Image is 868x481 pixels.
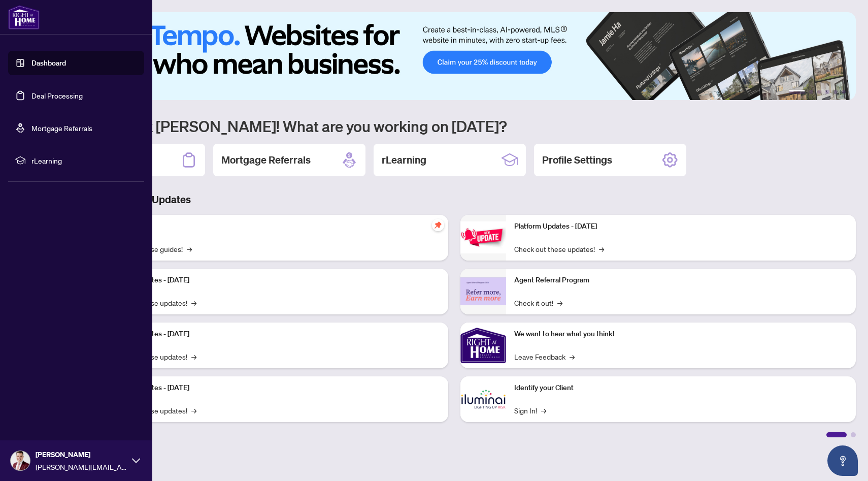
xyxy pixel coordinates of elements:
[825,90,829,94] button: 4
[514,221,848,232] p: Platform Updates - [DATE]
[460,221,506,253] img: Platform Updates - June 23, 2025
[514,297,562,308] a: Check it out!→
[187,243,192,254] span: →
[514,329,848,340] p: We want to hear what you think!
[107,382,440,394] p: Platform Updates - [DATE]
[107,275,440,286] p: Platform Updates - [DATE]
[809,90,813,94] button: 2
[8,5,40,29] img: logo
[107,221,440,232] p: Self-Help
[191,297,196,308] span: →
[53,193,856,207] h3: Brokerage & Industry Updates
[827,445,858,476] button: Open asap
[221,153,311,167] h2: Mortgage Referrals
[514,405,546,416] a: Sign In!→
[514,275,848,286] p: Agent Referral Program
[833,90,838,94] button: 5
[36,449,127,460] span: [PERSON_NAME]
[817,90,821,94] button: 3
[382,153,426,167] h2: rLearning
[570,351,575,362] span: →
[107,329,440,340] p: Platform Updates - [DATE]
[514,382,848,394] p: Identify your Client
[53,12,856,100] img: Slide 0
[557,297,562,308] span: →
[11,451,30,470] img: Profile Icon
[514,243,604,254] a: Check out these updates!→
[191,351,196,362] span: →
[541,405,546,416] span: →
[31,91,83,100] a: Deal Processing
[789,90,805,94] button: 1
[432,219,444,231] span: pushpin
[460,277,506,305] img: Agent Referral Program
[599,243,604,254] span: →
[31,155,137,166] span: rLearning
[31,123,92,133] a: Mortgage Referrals
[842,90,846,94] button: 6
[36,461,127,472] span: [PERSON_NAME][EMAIL_ADDRESS][DOMAIN_NAME]
[53,116,856,136] h1: Welcome back [PERSON_NAME]! What are you working on [DATE]?
[460,376,506,422] img: Identify your Client
[191,405,196,416] span: →
[514,351,575,362] a: Leave Feedback→
[460,323,506,368] img: We want to hear what you think!
[542,153,612,167] h2: Profile Settings
[31,58,66,68] a: Dashboard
